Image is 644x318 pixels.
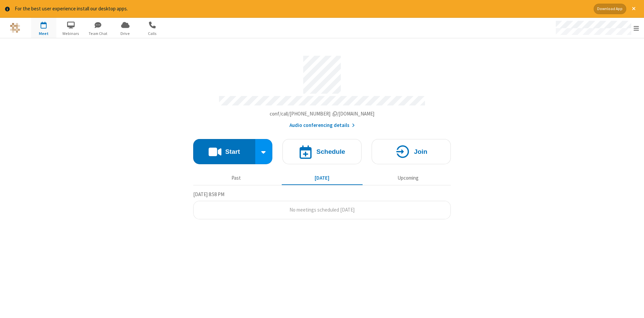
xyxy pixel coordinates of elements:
span: Drive [113,31,138,37]
button: Logo [2,18,28,38]
h4: Schedule [316,148,345,155]
button: Audio conferencing details [289,122,355,129]
button: Join [372,139,451,164]
span: No meetings scheduled [DATE] [289,207,355,213]
span: Calls [140,31,165,37]
div: Open menu [549,18,644,38]
button: Upcoming [368,172,448,185]
span: Webinars [58,31,84,37]
button: Start [193,139,255,164]
button: Schedule [282,139,362,164]
span: Team Chat [86,31,111,37]
button: Past [196,172,277,185]
h4: Join [414,148,427,155]
button: Copy my meeting room linkCopy my meeting room link [270,110,375,118]
button: [DATE] [282,172,363,185]
section: Account details [193,51,451,129]
section: Today's Meetings [193,190,451,219]
span: Meet [31,31,56,37]
img: QA Selenium DO NOT DELETE OR CHANGE [10,23,20,33]
div: For the best user experience install our desktop apps. [15,5,589,13]
span: [DATE] 8:58 PM [193,191,224,197]
button: Close alert [629,4,639,14]
button: Download App [594,4,626,14]
span: Copy my meeting room link [270,110,375,117]
h4: Start [225,148,240,155]
div: Start conference options [255,139,273,164]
